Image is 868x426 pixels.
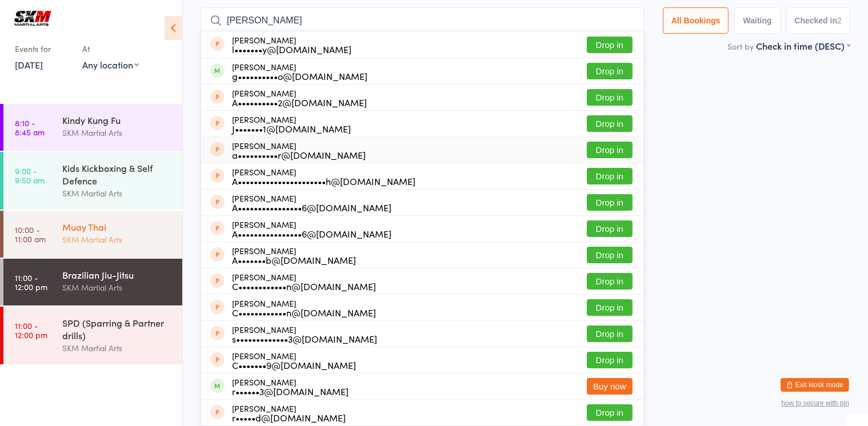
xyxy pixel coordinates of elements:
div: Kids Kickboxing & Self Defence [62,162,173,187]
div: g••••••••••o@[DOMAIN_NAME] [232,71,367,81]
button: Drop in [587,63,633,79]
a: 11:00 -12:00 pmBrazilian Jiu-JitsuSKM Martial Arts [3,259,182,306]
div: SKM Martial Arts [62,281,173,294]
div: SKM Martial Arts [62,341,173,355]
div: l•••••••y@[DOMAIN_NAME] [232,45,351,54]
button: Drop in [587,194,633,211]
div: [PERSON_NAME] [232,299,376,317]
button: Drop in [587,247,633,263]
div: a••••••••••r@[DOMAIN_NAME] [232,150,366,159]
div: [PERSON_NAME] [232,89,367,107]
div: At [82,39,139,58]
a: 10:00 -11:00 amMuay ThaiSKM Martial Arts [3,211,182,258]
a: 8:10 -8:45 amKindy Kung FuSKM Martial Arts [3,104,182,151]
button: how to secure with pin [781,399,849,407]
div: A•••••••b@[DOMAIN_NAME] [232,255,356,264]
div: Brazilian Jiu-Jitsu [62,268,173,281]
div: A••••••••••••••••6@[DOMAIN_NAME] [232,229,391,238]
div: C••••••••••••n@[DOMAIN_NAME] [232,308,376,317]
div: [PERSON_NAME] [232,377,349,396]
div: [PERSON_NAME] [232,404,346,422]
input: Search [201,7,644,34]
div: A••••••••••••••••6@[DOMAIN_NAME] [232,203,391,212]
div: Any location [82,58,139,71]
div: C••••••••••••n@[DOMAIN_NAME] [232,282,376,291]
time: 8:10 - 8:45 am [15,118,45,136]
a: [DATE] [15,58,43,71]
time: 11:00 - 12:00 pm [15,273,47,291]
div: [PERSON_NAME] [232,35,351,54]
div: 2 [837,16,842,25]
button: Drop in [587,299,633,316]
button: Checked in2 [786,7,851,34]
div: [PERSON_NAME] [232,167,415,186]
button: Drop in [587,37,633,53]
div: Events for [15,39,71,58]
button: Drop in [587,168,633,184]
div: SKM Martial Arts [62,187,173,200]
div: J•••••••1@[DOMAIN_NAME] [232,124,351,133]
div: [PERSON_NAME] [232,246,356,264]
a: 11:00 -12:00 pmSPD (Sparring & Partner drills)SKM Martial Arts [3,307,182,364]
button: Drop in [587,325,633,342]
button: Waiting [734,7,780,34]
div: [PERSON_NAME] [232,62,367,81]
time: 10:00 - 11:00 am [15,225,46,243]
div: [PERSON_NAME] [232,115,351,133]
button: Drop in [587,142,633,158]
button: Exit kiosk mode [781,378,849,392]
div: [PERSON_NAME] [232,220,391,238]
button: Drop in [587,89,633,106]
button: Drop in [587,220,633,237]
div: A••••••••••2@[DOMAIN_NAME] [232,98,367,107]
button: Drop in [587,352,633,368]
a: 9:00 -9:50 amKids Kickboxing & Self DefenceSKM Martial Arts [3,152,182,210]
button: Drop in [587,115,633,132]
div: r••••••3@[DOMAIN_NAME] [232,387,349,396]
div: C•••••••9@[DOMAIN_NAME] [232,360,356,369]
div: Check in time (DESC) [756,39,850,52]
div: [PERSON_NAME] [232,351,356,369]
div: [PERSON_NAME] [232,141,366,159]
div: Kindy Kung Fu [62,114,173,126]
div: [PERSON_NAME] [232,272,376,291]
div: SPD (Sparring & Partner drills) [62,316,173,341]
label: Sort by [727,41,754,52]
div: [PERSON_NAME] [232,325,377,343]
img: SKM Martial Arts [11,9,54,28]
div: s•••••••••••••3@[DOMAIN_NAME] [232,334,377,343]
time: 11:00 - 12:00 pm [15,321,47,339]
div: r•••••d@[DOMAIN_NAME] [232,413,346,422]
div: SKM Martial Arts [62,233,173,246]
div: Muay Thai [62,220,173,233]
div: SKM Martial Arts [62,126,173,139]
div: [PERSON_NAME] [232,194,391,212]
button: Drop in [587,404,633,421]
time: 9:00 - 9:50 am [15,166,45,184]
div: A••••••••••••••••••••••h@[DOMAIN_NAME] [232,176,415,186]
button: All Bookings [663,7,729,34]
button: Drop in [587,273,633,290]
button: Buy now [587,378,633,395]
